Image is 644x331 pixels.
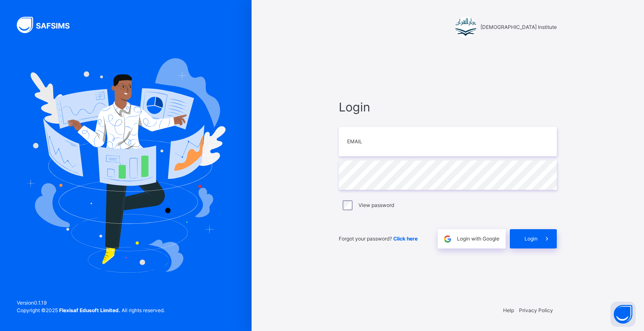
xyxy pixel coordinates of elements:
a: Privacy Policy [519,307,553,313]
img: SAFSIMS Logo [17,17,80,33]
a: Click here [393,235,418,242]
span: Login [525,235,538,243]
a: Help [503,307,514,313]
span: [DEMOGRAPHIC_DATA] Institute [480,23,557,31]
span: Copyright © 2025 All rights reserved. [17,307,165,313]
img: Hero Image [26,58,226,273]
label: View password [358,202,394,209]
span: Login with Google [457,235,499,243]
button: Open asap [610,302,636,327]
span: Version 0.1.19 [17,299,165,307]
span: Login [339,98,557,116]
strong: Flexisaf Edusoft Limited. [59,307,120,313]
span: Forgot your password? [339,235,418,242]
img: google.396cfc9801f0270233282035f929180a.svg [443,234,452,244]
